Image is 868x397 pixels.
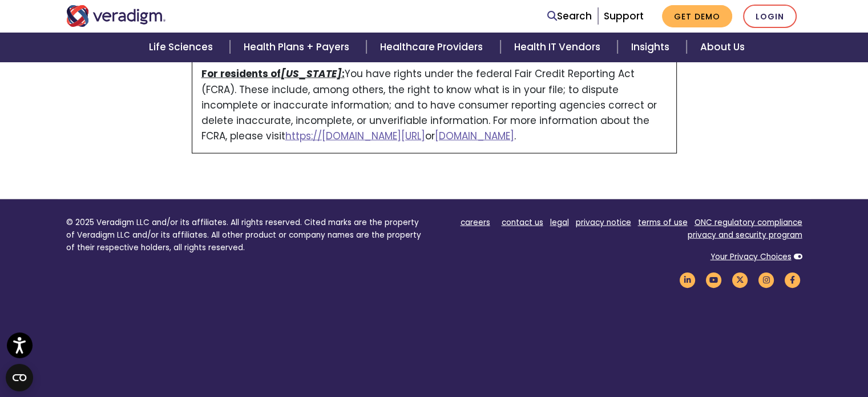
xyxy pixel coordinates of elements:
[730,274,750,285] a: Veradigm Twitter Link
[285,129,425,143] span: [DOMAIN_NAME][URL]
[638,217,688,228] a: terms of use
[461,217,490,228] a: careers
[502,217,543,228] a: contact us
[201,67,345,81] u: For residents of :
[649,315,854,383] iframe: Drift Chat Widget
[192,57,677,154] div: You have rights under the federal Fair Credit Reporting Act (FCRA). These include, among others, ...
[285,129,322,143] span: https://
[617,33,687,62] a: Insights
[66,216,426,254] p: © 2025 Veradigm LLC and/or its affiliates. All rights reserved. Cited marks are the property of V...
[662,5,732,27] a: Get Demo
[783,274,802,285] a: Veradigm Facebook Link
[743,5,797,28] a: Login
[678,274,697,285] a: Veradigm LinkedIn Link
[366,33,500,62] a: Healthcare Providers
[230,33,366,62] a: Health Plans + Payers
[710,251,792,262] a: Your Privacy Choices
[576,217,631,228] a: privacy notice
[281,67,342,81] em: [US_STATE]
[135,33,230,62] a: Life Sciences
[435,129,514,143] a: [DOMAIN_NAME]
[604,9,644,23] a: Support
[687,33,758,62] a: About Us
[704,274,724,285] a: Veradigm YouTube Link
[66,5,166,27] img: Veradigm logo
[695,217,802,228] a: ONC regulatory compliance
[688,230,802,240] a: privacy and security program
[500,33,617,62] a: Health IT Vendors
[6,364,33,391] button: Open CMP widget
[285,129,425,143] a: https://[DOMAIN_NAME][URL]
[550,217,569,228] a: legal
[757,274,776,285] a: Veradigm Instagram Link
[547,9,592,24] a: Search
